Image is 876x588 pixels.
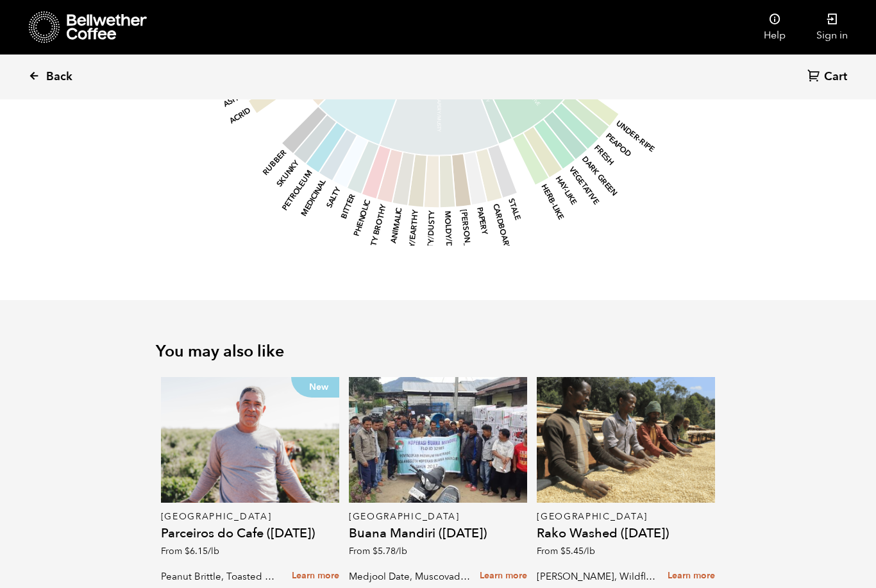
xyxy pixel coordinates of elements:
span: Cart [824,69,847,85]
span: From [537,545,595,557]
p: [GEOGRAPHIC_DATA] [161,512,339,521]
span: /lb [584,545,595,557]
p: Peanut Brittle, Toasted Marshmallow, Bittersweet Chocolate [161,567,282,586]
h4: Parceiros do Cafe ([DATE]) [161,527,339,540]
h4: Buana Mandiri ([DATE]) [349,527,527,540]
span: Back [46,69,72,85]
p: [PERSON_NAME], Wildflower Honey, Black Tea [537,567,658,586]
bdi: 6.15 [185,545,219,557]
p: Medjool Date, Muscovado Sugar, Vanilla Bean [349,567,470,586]
bdi: 5.78 [373,545,407,557]
span: $ [185,545,190,557]
h2: You may also like [156,342,720,361]
a: New [161,377,339,503]
span: From [161,545,219,557]
span: $ [373,545,378,557]
span: From [349,545,407,557]
span: /lb [396,545,407,557]
a: Cart [807,69,850,86]
p: [GEOGRAPHIC_DATA] [349,512,527,521]
span: /lb [208,545,219,557]
h4: Rako Washed ([DATE]) [537,527,715,540]
bdi: 5.45 [560,545,595,557]
p: New [291,377,339,398]
span: $ [560,545,566,557]
p: [GEOGRAPHIC_DATA] [537,512,715,521]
